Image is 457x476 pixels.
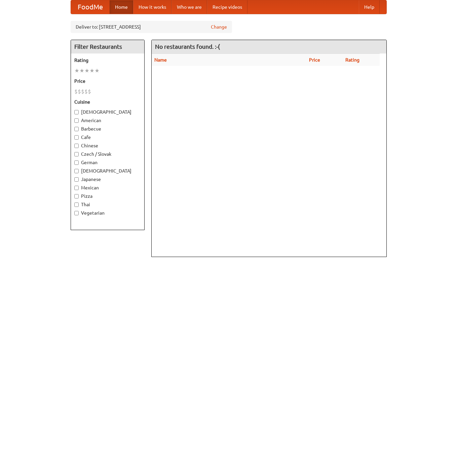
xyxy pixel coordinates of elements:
[74,99,141,105] h5: Cuisine
[74,134,141,141] label: Cafe
[74,160,79,165] input: German
[211,24,227,30] a: Change
[74,186,79,190] input: Mexican
[74,169,79,173] input: [DEMOGRAPHIC_DATA]
[74,125,141,132] label: Barbecue
[74,184,141,191] label: Mexican
[84,88,88,95] li: $
[74,176,141,183] label: Japanese
[74,142,141,149] label: Chinese
[79,67,84,74] li: ★
[74,203,79,207] input: Thai
[71,0,110,14] a: FoodMe
[74,210,141,216] label: Vegetarian
[74,211,79,215] input: Vegetarian
[74,193,141,199] label: Pizza
[74,151,141,157] label: Czech / Slovak
[74,159,141,166] label: German
[133,0,172,14] a: How it works
[74,135,79,140] input: Cafe
[74,177,79,182] input: Japanese
[74,152,79,156] input: Czech / Slovak
[172,0,207,14] a: Who we are
[74,110,79,114] input: [DEMOGRAPHIC_DATA]
[74,118,79,123] input: American
[74,194,79,198] input: Pizza
[74,88,78,95] li: $
[74,144,79,148] input: Chinese
[74,117,141,124] label: American
[74,127,79,131] input: Barbecue
[71,21,232,33] div: Deliver to: [STREET_ADDRESS]
[74,78,141,84] h5: Price
[78,88,81,95] li: $
[345,57,359,63] a: Rating
[88,88,91,95] li: $
[74,67,79,74] li: ★
[81,88,84,95] li: $
[207,0,247,14] a: Recipe videos
[94,67,100,74] li: ★
[71,40,144,53] h4: Filter Restaurants
[89,67,94,74] li: ★
[74,57,141,64] h5: Rating
[309,57,320,63] a: Price
[74,168,141,174] label: [DEMOGRAPHIC_DATA]
[84,67,89,74] li: ★
[110,0,133,14] a: Home
[155,43,220,50] ng-pluralize: No restaurants found. :-(
[74,109,141,115] label: [DEMOGRAPHIC_DATA]
[359,0,380,14] a: Help
[74,201,141,208] label: Thai
[154,57,167,63] a: Name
